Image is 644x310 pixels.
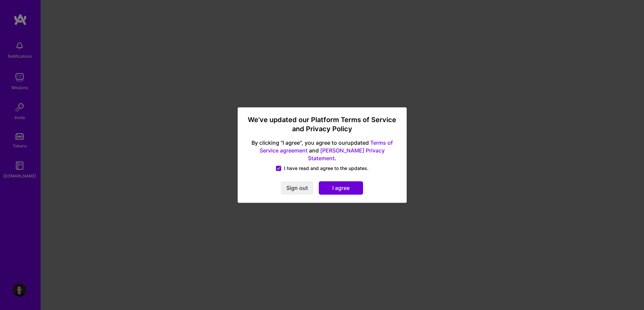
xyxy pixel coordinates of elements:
button: Sign out [281,181,313,195]
a: Terms of Service agreement [260,140,393,154]
span: By clicking "I agree", you agree to our updated and . [246,139,399,163]
h3: We’ve updated our Platform Terms of Service and Privacy Policy [246,115,399,134]
a: [PERSON_NAME] Privacy Statement [308,147,385,162]
button: I agree [319,181,363,195]
span: I have read and agree to the updates. [284,165,368,172]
